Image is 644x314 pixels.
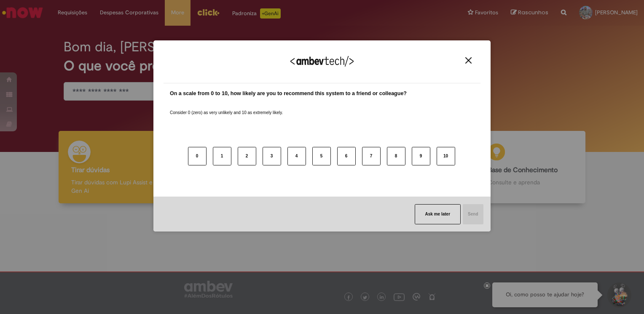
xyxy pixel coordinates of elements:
[170,90,407,98] label: On a scale from 0 to 10, how likely are you to recommend this system to a friend or colleague?
[213,147,231,165] button: 1
[387,147,405,165] button: 8
[337,147,356,165] button: 6
[362,147,381,165] button: 7
[170,100,283,116] label: Consider 0 (zero) as very unlikely and 10 as extremely likely.
[463,57,474,64] button: Close
[312,147,331,165] button: 5
[263,147,281,165] button: 3
[465,57,472,64] img: Close
[287,147,306,165] button: 4
[412,147,430,165] button: 9
[238,147,256,165] button: 2
[415,204,461,224] button: Ask me later
[437,147,455,165] button: 10
[290,56,354,67] img: Logo Ambevtech
[188,147,207,165] button: 0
